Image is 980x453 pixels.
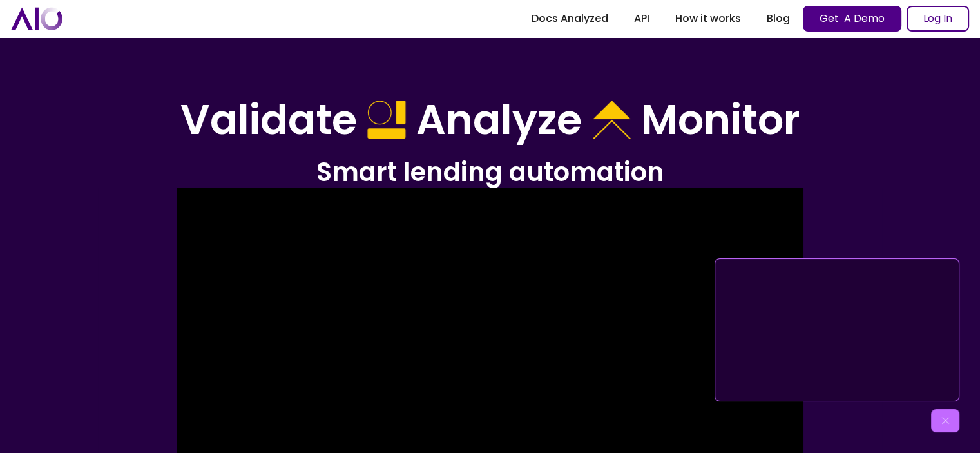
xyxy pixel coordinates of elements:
a: Docs Analyzed [519,7,621,30]
h1: Monitor [641,95,800,145]
h2: Smart lending automation [123,155,858,189]
a: Blog [754,7,803,30]
a: How it works [662,7,754,30]
h1: Analyze [416,95,582,145]
a: home [11,7,62,30]
a: Get A Demo [803,6,901,32]
h1: Validate [180,95,357,145]
a: API [621,7,662,30]
a: Log In [907,6,969,32]
iframe: AIO - powering financial decision making [720,264,954,396]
